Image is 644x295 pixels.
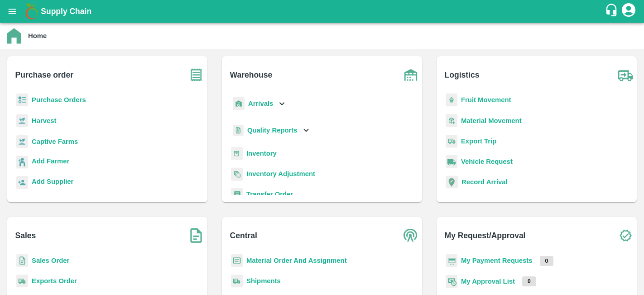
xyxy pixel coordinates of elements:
[461,96,511,103] a: Fruit Movement
[16,114,28,128] img: harvest
[461,257,533,264] a: My Payment Requests
[446,135,457,148] img: delivery
[246,191,293,198] a: Transfer Order
[32,117,56,124] a: Harvest
[233,97,245,110] img: whArrival
[461,117,522,124] a: Material Movement
[32,257,69,264] a: Sales Order
[446,275,457,288] img: approval
[2,1,23,22] button: open drawer
[620,2,637,21] div: account of current user
[231,275,243,288] img: shipments
[16,176,28,189] img: supplier
[230,69,273,81] b: Warehouse
[246,257,347,264] a: Material Order And Assignment
[28,32,47,39] b: Home
[32,156,69,168] a: Add Farmer
[185,64,207,86] img: purchase
[614,64,637,86] img: truck
[32,138,78,145] a: Captive Farms
[32,178,73,185] b: Add Supplier
[540,256,554,266] p: 0
[41,5,605,18] a: Supply Chain
[461,158,513,165] a: Vehicle Request
[231,93,287,114] div: Arrivals
[247,127,298,134] b: Quality Reports
[231,188,243,201] img: whTransfer
[246,277,281,285] a: Shipments
[446,155,457,168] img: vehicle
[16,135,28,148] img: harvest
[16,93,28,107] img: reciept
[614,224,637,247] img: check
[230,229,257,242] b: Central
[399,64,422,86] img: warehouse
[605,3,620,20] div: customer-support
[231,147,243,160] img: whInventory
[461,178,508,186] a: Record Arrival
[185,224,207,247] img: soSales
[248,100,273,107] b: Arrivals
[41,7,91,16] b: Supply Chain
[15,229,36,242] b: Sales
[231,167,243,181] img: inventory
[461,138,496,145] a: Export Trip
[233,125,244,136] img: qualityReport
[23,2,41,20] img: logo
[32,277,77,285] a: Exports Order
[522,276,536,286] p: 0
[446,114,457,128] img: material
[445,229,526,242] b: My Request/Approval
[399,224,422,247] img: central
[32,96,86,103] a: Purchase Orders
[16,254,28,267] img: sales
[16,275,28,288] img: shipments
[231,121,311,140] div: Quality Reports
[16,156,28,169] img: farmer
[446,93,457,107] img: fruit
[246,170,315,177] a: Inventory Adjustment
[461,278,515,285] a: My Approval List
[32,177,73,189] a: Add Supplier
[446,254,457,267] img: payment
[32,157,69,165] b: Add Farmer
[445,69,480,81] b: Logistics
[15,69,73,81] b: Purchase order
[446,176,458,188] img: recordArrival
[231,254,243,267] img: centralMaterial
[7,28,21,44] img: home
[246,150,277,157] a: Inventory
